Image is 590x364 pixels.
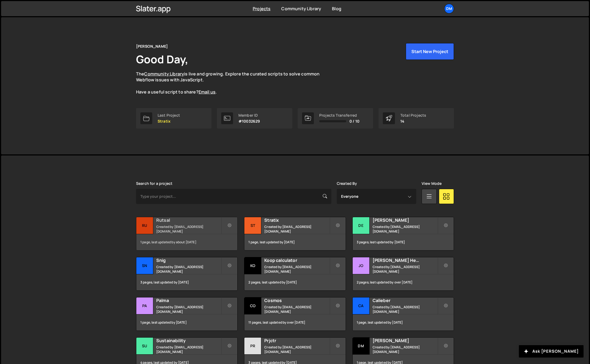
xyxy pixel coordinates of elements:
[281,6,321,12] a: Community Library
[373,338,438,344] h2: [PERSON_NAME]
[353,314,454,331] div: 1 page, last updated by [DATE]
[136,217,153,234] div: Ru
[156,257,221,263] h2: Snig
[136,257,153,274] div: Sn
[156,305,221,314] small: Created by [EMAIL_ADDRESS][DOMAIN_NAME]
[136,314,237,331] div: 1 page, last updated by [DATE]
[422,181,442,186] label: View Mode
[136,189,331,204] input: Type your project...
[136,108,211,129] a: Last Project Stratix
[244,217,346,251] a: St Stratix Created by [EMAIL_ADDRESS][DOMAIN_NAME] 1 page, last updated by [DATE]
[158,113,180,117] div: Last Project
[136,297,238,331] a: Pa Palma Created by [EMAIL_ADDRESS][DOMAIN_NAME] 1 page, last updated by [DATE]
[264,257,329,263] h2: Koop calculator
[158,119,180,123] p: Stratix
[349,119,359,123] span: 0 / 10
[332,6,341,12] a: Blog
[253,6,270,12] a: Projects
[373,345,438,354] small: Created by [EMAIL_ADDRESS][DOMAIN_NAME]
[244,257,261,274] div: Ko
[156,338,221,344] h2: Sustainability
[156,297,221,303] h2: Palma
[264,224,329,234] small: Created by [EMAIL_ADDRESS][DOMAIN_NAME]
[136,338,153,355] div: Su
[353,257,370,274] div: Jo
[136,297,153,314] div: Pa
[264,217,329,223] h2: Stratix
[373,217,438,223] h2: [PERSON_NAME]
[353,234,454,250] div: 3 pages, last updated by [DATE]
[264,297,329,303] h2: Cosmos
[244,338,261,355] div: Pr
[244,257,346,291] a: Ko Koop calculator Created by [EMAIL_ADDRESS][DOMAIN_NAME] 2 pages, last updated by [DATE]
[136,217,238,251] a: Ru Rutsal Created by [EMAIL_ADDRESS][DOMAIN_NAME] 1 page, last updated by about [DATE]
[136,52,188,67] h1: Good Day,
[244,297,261,314] div: Co
[352,257,454,291] a: Jo [PERSON_NAME] Health Created by [EMAIL_ADDRESS][DOMAIN_NAME] 2 pages, last updated by over [DATE]
[264,345,329,354] small: Created by [EMAIL_ADDRESS][DOMAIN_NAME]
[353,297,370,314] div: Ca
[400,113,426,117] div: Total Projects
[373,297,438,303] h2: Calieber
[353,274,454,290] div: 2 pages, last updated by over [DATE]
[238,113,260,117] div: Member ID
[444,4,454,13] a: Dm
[136,257,238,291] a: Sn Snig Created by [EMAIL_ADDRESS][DOMAIN_NAME] 3 pages, last updated by [DATE]
[373,257,438,263] h2: [PERSON_NAME] Health
[373,305,438,314] small: Created by [EMAIL_ADDRESS][DOMAIN_NAME]
[136,71,330,95] p: The is live and growing. Explore the curated scripts to solve common Webflow issues with JavaScri...
[264,305,329,314] small: Created by [EMAIL_ADDRESS][DOMAIN_NAME]
[144,71,184,77] a: Community Library
[244,217,261,234] div: St
[264,265,329,274] small: Created by [EMAIL_ADDRESS][DOMAIN_NAME]
[400,119,426,123] p: 14
[136,181,172,186] label: Search for a project
[238,119,260,123] p: #10032629
[352,217,454,251] a: De [PERSON_NAME] Created by [EMAIL_ADDRESS][DOMAIN_NAME] 3 pages, last updated by [DATE]
[156,217,221,223] h2: Rutsal
[156,265,221,274] small: Created by [EMAIL_ADDRESS][DOMAIN_NAME]
[156,224,221,234] small: Created by [EMAIL_ADDRESS][DOMAIN_NAME]
[337,181,357,186] label: Created By
[406,43,454,60] button: Start New Project
[353,338,370,355] div: Dm
[199,89,216,95] a: Email us
[244,274,345,290] div: 2 pages, last updated by [DATE]
[136,234,237,250] div: 1 page, last updated by about [DATE]
[244,234,345,250] div: 1 page, last updated by [DATE]
[519,345,584,358] button: Ask [PERSON_NAME]
[264,338,329,344] h2: Prjctr
[136,274,237,290] div: 3 pages, last updated by [DATE]
[352,297,454,331] a: Ca Calieber Created by [EMAIL_ADDRESS][DOMAIN_NAME] 1 page, last updated by [DATE]
[319,113,359,117] div: Projects Transferred
[373,265,438,274] small: Created by [EMAIL_ADDRESS][DOMAIN_NAME]
[353,217,370,234] div: De
[373,224,438,234] small: Created by [EMAIL_ADDRESS][DOMAIN_NAME]
[244,314,345,331] div: 11 pages, last updated by over [DATE]
[136,43,168,50] div: [PERSON_NAME]
[156,345,221,354] small: Created by [EMAIL_ADDRESS][DOMAIN_NAME]
[244,297,346,331] a: Co Cosmos Created by [EMAIL_ADDRESS][DOMAIN_NAME] 11 pages, last updated by over [DATE]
